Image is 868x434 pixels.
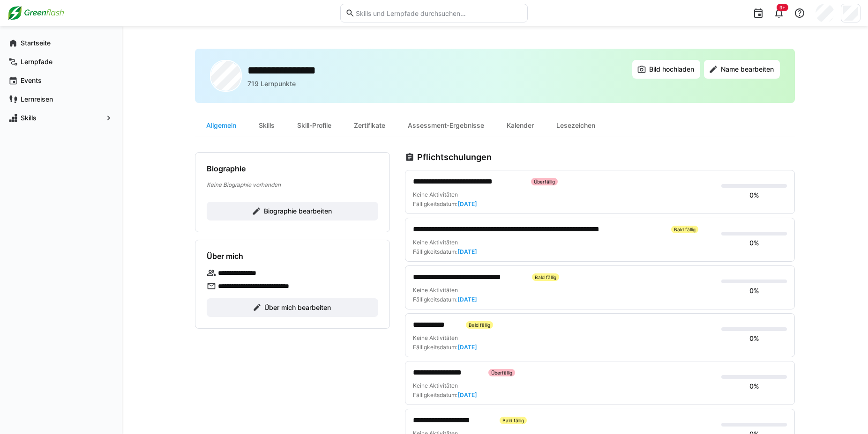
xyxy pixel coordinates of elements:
h3: Pflichtschulungen [417,152,492,162]
span: Keine Aktivitäten [413,191,458,198]
span: [DATE] [457,296,477,303]
span: Keine Aktivitäten [413,382,458,389]
span: [DATE] [457,248,477,255]
div: 0% [749,191,759,200]
span: [DATE] [457,200,477,207]
span: [DATE] [457,344,477,351]
div: Assessment-Ergebnisse [397,114,495,137]
button: Name bearbeiten [704,60,780,79]
div: 0% [749,286,759,295]
h4: Über mich [207,251,243,261]
div: Fälligkeitsdatum: [413,296,477,303]
p: 719 Lernpunkte [247,79,296,88]
div: Fälligkeitsdatum: [413,200,477,208]
h4: Biographie [207,164,246,173]
div: Skills [247,114,286,137]
div: Fälligkeitsdatum: [413,344,477,351]
span: Keine Aktivitäten [413,287,458,294]
div: Bald fällig [671,226,698,233]
div: Fälligkeitsdatum: [413,248,477,256]
button: Bild hochladen [632,60,700,79]
div: Allgemein [195,114,247,137]
button: Über mich bearbeiten [207,298,378,317]
div: Überfällig [488,369,515,376]
span: Biographie bearbeiten [262,206,333,216]
div: 0% [749,334,759,343]
div: 0% [749,238,759,248]
button: Biographie bearbeiten [207,202,378,221]
div: Zertifikate [343,114,397,137]
span: Bild hochladen [648,65,696,74]
span: 9+ [779,5,786,10]
div: Fälligkeitsdatum: [413,391,477,399]
span: Name bearbeiten [719,65,775,74]
div: Skill-Profile [286,114,343,137]
div: Kalender [495,114,545,137]
span: [DATE] [457,391,477,398]
div: Bald fällig [500,417,527,424]
span: Keine Aktivitäten [413,334,458,341]
span: Keine Aktivitäten [413,239,458,246]
p: Keine Biographie vorhanden [207,181,378,189]
div: 0% [749,382,759,391]
span: Über mich bearbeiten [263,303,332,312]
div: Überfällig [531,178,558,185]
div: Lesezeichen [545,114,606,137]
input: Skills und Lernpfade durchsuchen… [355,9,523,17]
div: Bald fällig [466,321,493,329]
div: Bald fällig [532,273,559,281]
